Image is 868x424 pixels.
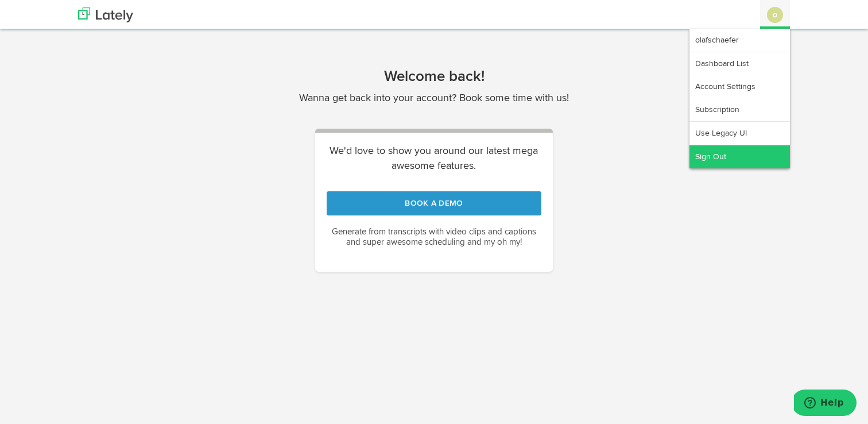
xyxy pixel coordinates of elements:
[689,122,790,145] a: Use Legacy UI
[327,191,541,215] a: Book A Demo
[689,29,790,52] a: olafschaefer
[794,390,857,418] iframe: Opens a widget where you can find more information
[78,7,133,22] img: logo_lately_bg_light.svg
[69,91,799,106] p: Wanna get back into your account? Book some time with us!
[689,75,790,98] a: Account Settings
[327,227,541,250] p: Generate from transcripts with video clips and captions and super awesome scheduling and my oh my!
[689,52,790,75] a: Dashboard List
[689,145,790,168] a: Sign Out
[327,144,541,174] p: We'd love to show you around our latest mega awesome features.
[689,98,790,121] a: Subscription
[384,70,485,84] b: Welcome back!
[767,7,783,23] button: o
